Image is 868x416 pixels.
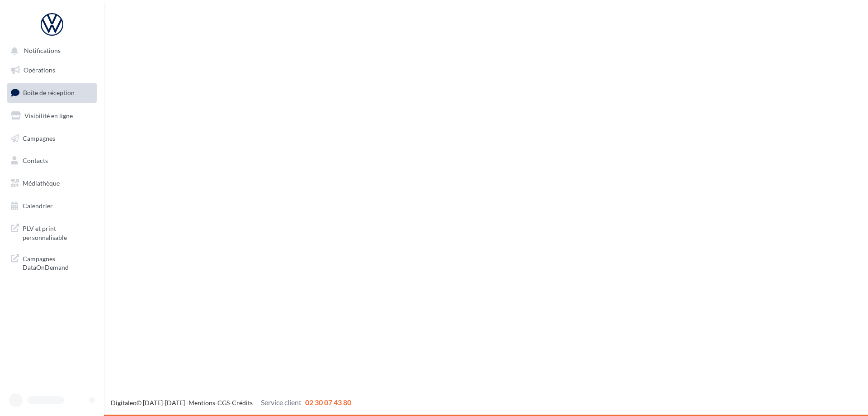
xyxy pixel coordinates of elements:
[5,151,99,170] a: Contacts
[5,129,99,148] a: Campagnes
[189,399,215,406] a: Mentions
[23,157,48,164] span: Contacts
[5,174,99,193] a: Médiathèque
[23,222,93,242] span: PLV et print personnalisable
[23,202,53,210] span: Calendrier
[217,399,230,406] a: CGS
[5,196,99,215] a: Calendrier
[232,399,253,406] a: Crédits
[24,112,73,120] span: Visibilité en ligne
[23,179,60,187] span: Médiathèque
[5,83,99,102] a: Boîte de réception
[23,253,93,272] span: Campagnes DataOnDemand
[5,106,99,125] a: Visibilité en ligne
[111,399,137,406] a: Digitaleo
[24,47,61,55] span: Notifications
[23,134,55,142] span: Campagnes
[23,89,75,96] span: Boîte de réception
[261,398,302,406] span: Service client
[24,66,55,74] span: Opérations
[305,398,351,406] span: 02 30 07 43 80
[5,61,99,80] a: Opérations
[5,219,99,245] a: PLV et print personnalisable
[5,249,99,276] a: Campagnes DataOnDemand
[111,399,351,406] span: © [DATE]-[DATE] - - -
